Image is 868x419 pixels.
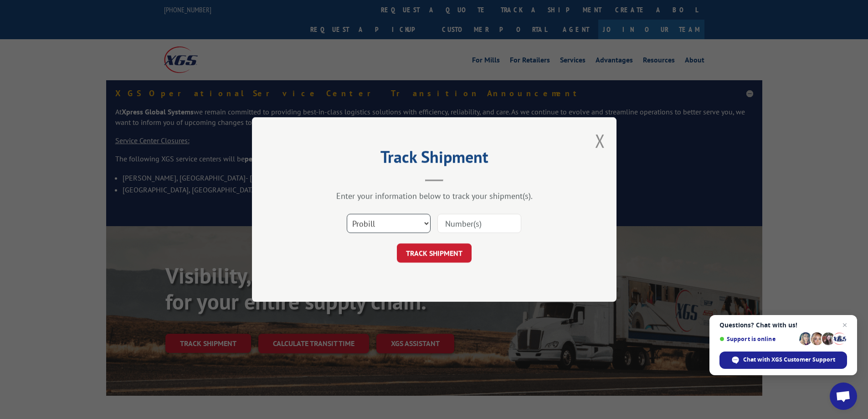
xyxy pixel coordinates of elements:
[719,336,796,342] span: Support is online
[595,129,605,153] button: Close modal
[719,352,847,369] span: Chat with XGS Customer Support
[830,383,857,410] a: Open chat
[397,243,472,263] button: TRACK SHIPMENT
[298,191,571,201] div: Enter your information below to track your shipment(s).
[719,321,847,329] span: Questions? Chat with us!
[743,356,835,364] span: Chat with XGS Customer Support
[437,214,521,233] input: Number(s)
[298,150,571,168] h2: Track Shipment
